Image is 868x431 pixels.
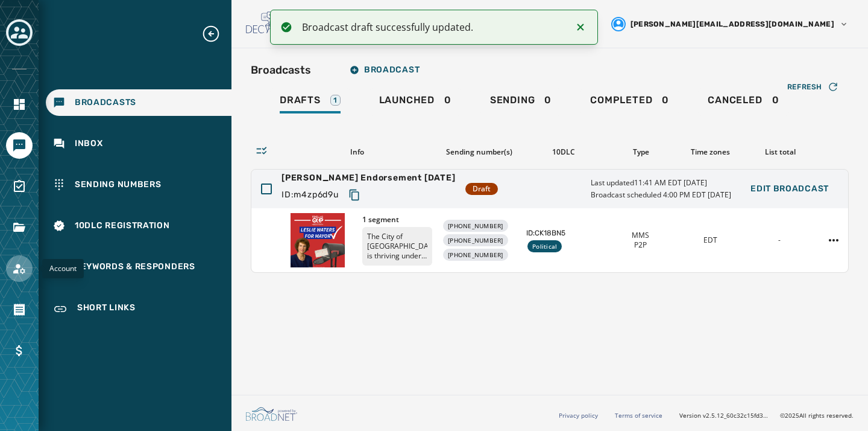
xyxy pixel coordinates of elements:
[606,12,854,36] button: User settings
[590,94,669,113] div: 0
[631,19,834,29] span: [PERSON_NAME][EMAIL_ADDRESS][DOMAIN_NAME]
[6,173,33,200] a: Navigate to Surveys
[75,261,195,273] span: Keywords & Responders
[750,184,829,194] span: Edit Broadcast
[526,228,601,238] span: ID: CK18BN5
[251,62,311,78] h2: Broadcasts
[362,227,432,266] p: The City of [GEOGRAPHIC_DATA] is thriving under Mayor [PERSON_NAME]. -Low taxes ✅ -Safe neighborh...
[46,89,231,116] a: Navigate to Broadcasts
[291,213,345,267] img: Thumbnail
[282,147,432,157] div: Info
[6,91,33,118] a: Navigate to Home
[46,171,231,198] a: Navigate to Sending Numbers
[590,94,652,106] span: Completed
[473,184,491,194] span: Draft
[591,190,731,200] span: Broadcast scheduled 4:00 PM EDT [DATE]
[559,411,598,420] a: Privacy policy
[281,189,339,201] span: ID: m4zp6d9u
[362,215,432,225] span: 1 segment
[75,220,170,232] span: 10DLC Registration
[330,95,341,106] div: 1
[615,411,662,420] a: Terms of service
[442,147,517,157] div: Sending number(s)
[370,88,461,116] a: Launched0
[679,411,770,420] span: Version
[201,24,230,43] button: Expand sub nav menu
[280,94,321,106] span: Drafts
[680,235,740,245] div: EDT
[681,147,741,157] div: Time zones
[46,212,231,239] a: Navigate to 10DLC Registration
[490,94,552,113] div: 0
[281,172,456,184] span: [PERSON_NAME] Endorsement [DATE]
[480,88,561,116] a: Sending0
[778,77,849,97] button: Refresh
[634,240,647,250] span: P2P
[708,94,779,113] div: 0
[741,177,838,201] button: Edit Broadcast
[580,88,679,116] a: Completed0
[46,130,231,157] a: Navigate to Inbox
[302,20,564,34] div: Broadcast draft successfully updated.
[632,231,649,240] span: MMS
[750,147,810,157] div: List total
[42,259,84,278] div: Account
[379,94,435,106] span: Launched
[270,88,350,116] a: Drafts1
[703,411,770,420] span: v2.5.12_60c32c15fd37978ea97d18c88c1d5e69e1bdb78b
[46,295,231,324] a: Navigate to Short Links
[750,235,810,245] div: -
[527,240,562,252] div: Political
[379,94,451,113] div: 0
[344,184,365,206] button: Copy text to clipboard
[708,94,762,106] span: Canceled
[490,94,535,106] span: Sending
[780,411,854,420] span: © 2025 All rights reserved.
[526,147,601,157] div: 10DLC
[698,88,788,116] a: Canceled0
[350,65,420,75] span: Broadcast
[6,214,33,241] a: Navigate to Files
[6,19,33,46] button: Toggle account select drawer
[77,302,136,316] span: Short Links
[443,220,508,232] div: [PHONE_NUMBER]
[6,255,33,282] a: Navigate to Account
[824,231,843,250] button: Leslie Waters Endorsement 9/30/25 action menu
[75,138,103,150] span: Inbox
[787,82,822,92] span: Refresh
[443,249,508,261] div: [PHONE_NUMBER]
[591,178,731,188] span: Last updated 11:41 AM EDT [DATE]
[611,147,671,157] div: Type
[340,58,429,82] button: Broadcast
[75,179,162,191] span: Sending Numbers
[75,97,136,109] span: Broadcasts
[6,337,33,364] a: Navigate to Billing
[443,234,508,246] div: [PHONE_NUMBER]
[6,132,33,159] a: Navigate to Messaging
[46,254,231,280] a: Navigate to Keywords & Responders
[6,296,33,323] a: Navigate to Orders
